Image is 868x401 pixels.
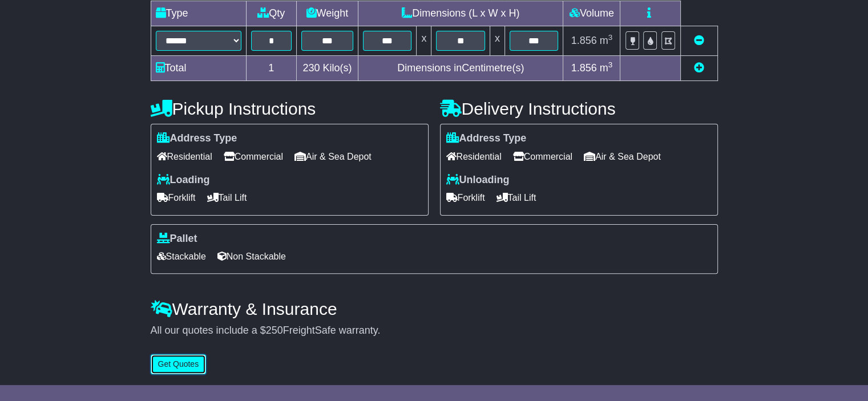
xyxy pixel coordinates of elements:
span: 250 [266,325,283,336]
label: Unloading [446,174,510,187]
a: Add new item [694,62,704,74]
label: Address Type [446,132,527,145]
span: Residential [446,148,502,165]
td: Type [151,1,246,26]
sup: 3 [608,60,613,69]
span: Commercial [224,148,283,165]
span: Air & Sea Depot [584,148,661,165]
h4: Pickup Instructions [151,99,429,118]
span: Tail Lift [207,189,247,206]
label: Loading [157,174,210,187]
span: Air & Sea Depot [294,148,372,165]
td: Volume [563,1,620,26]
td: Qty [246,1,296,26]
label: Pallet [157,233,197,245]
span: 230 [302,62,320,74]
a: Remove this item [694,35,704,46]
h4: Warranty & Insurance [151,299,718,318]
span: Stackable [157,248,206,265]
span: Non Stackable [217,248,286,265]
button: Get Quotes [151,354,207,374]
label: Address Type [157,132,237,145]
span: m [600,62,613,74]
td: x [417,26,431,56]
span: Forklift [446,189,485,206]
span: Residential [157,148,212,165]
span: m [600,35,613,46]
div: All our quotes include a $ FreightSafe warranty. [151,325,718,337]
td: Weight [296,1,358,26]
td: Dimensions (L x W x H) [358,1,563,26]
span: Tail Lift [496,189,536,206]
sup: 3 [608,33,613,42]
td: Dimensions in Centimetre(s) [358,56,563,81]
h4: Delivery Instructions [440,99,718,118]
span: 1.856 [571,62,597,74]
span: Forklift [157,189,196,206]
td: 1 [246,56,296,81]
td: Kilo(s) [296,56,358,81]
span: Commercial [513,148,572,165]
td: x [490,26,504,56]
span: 1.856 [571,35,597,46]
td: Total [151,56,246,81]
